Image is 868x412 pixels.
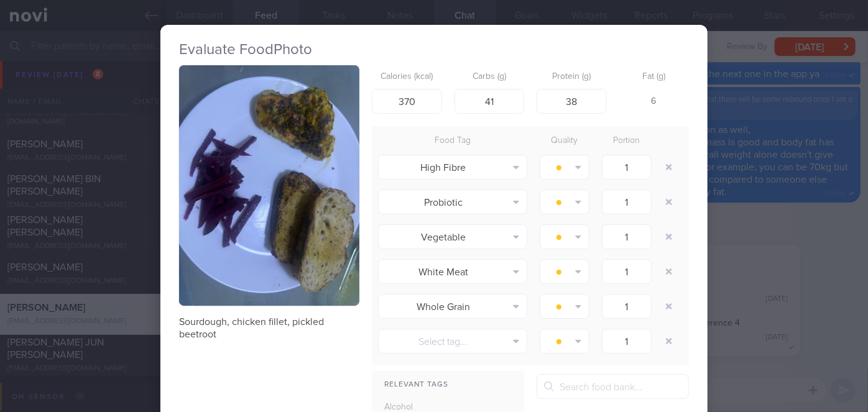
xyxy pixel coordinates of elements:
input: 1.0 [602,329,652,354]
input: 9 [537,89,607,114]
label: Carbs (g) [459,71,520,83]
input: 1.0 [602,190,652,214]
div: Portion [596,132,658,150]
input: 1.0 [602,155,652,180]
div: Relevant Tags [372,377,524,393]
label: Calories (kcal) [377,71,437,83]
img: Sourdough, chicken fillet, pickled beetroot [179,65,359,306]
label: Fat (g) [624,71,685,83]
input: 250 [372,89,442,114]
div: 6 [619,89,690,115]
button: High Fibre [378,155,527,180]
div: Quality [533,132,596,150]
input: 33 [455,89,525,114]
p: Sourdough, chicken fillet, pickled beetroot [179,316,359,341]
button: White Meat [378,259,527,284]
button: Probiotic [378,190,527,214]
button: Whole Grain [378,294,527,319]
input: 1.0 [602,259,652,284]
input: Search food bank... [537,374,689,399]
button: Select tag... [378,329,527,354]
label: Protein (g) [542,71,602,83]
h2: Evaluate Food Photo [179,40,689,59]
div: Food Tag [372,132,533,150]
input: 1.0 [602,294,652,319]
button: Vegetable [378,224,527,249]
input: 1.0 [602,224,652,249]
